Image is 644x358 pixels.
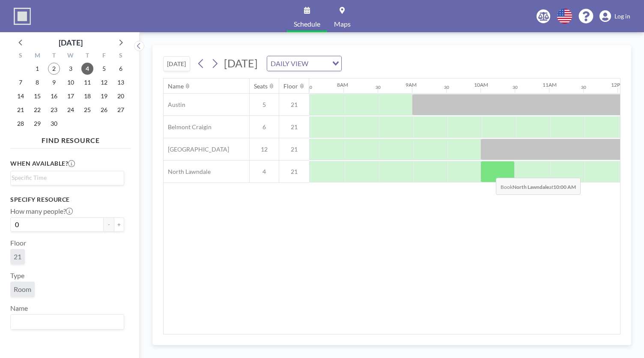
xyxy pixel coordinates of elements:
[79,51,95,62] div: T
[59,36,83,49] div: [DATE]
[63,51,79,62] div: W
[444,85,449,90] div: 30
[553,184,576,190] b: 10:00 AM
[513,184,549,190] b: North Lawndale
[98,90,110,102] span: Friday, September 19, 2025
[12,51,29,62] div: S
[48,76,60,88] span: Tuesday, September 9, 2025
[611,82,625,88] div: 12PM
[31,63,43,75] span: Monday, September 1, 2025
[12,316,119,328] input: Search for option
[279,123,309,131] span: 21
[48,90,60,102] span: Tuesday, September 16, 2025
[98,63,110,75] span: Friday, September 5, 2025
[10,133,131,145] h4: FIND RESOURCE
[279,146,309,153] span: 21
[65,104,77,116] span: Wednesday, September 24, 2025
[48,63,60,75] span: Tuesday, September 2, 2025
[81,76,93,88] span: Thursday, September 11, 2025
[14,252,21,261] span: 21
[474,82,488,88] div: 10AM
[115,63,127,75] span: Saturday, September 6, 2025
[250,101,279,109] span: 5
[12,173,119,182] input: Search for option
[15,90,27,102] span: Sunday, September 14, 2025
[104,217,114,232] button: -
[65,76,77,88] span: Wednesday, September 10, 2025
[81,104,93,116] span: Thursday, September 25, 2025
[29,51,46,62] div: M
[48,104,60,116] span: Tuesday, September 23, 2025
[334,21,351,27] span: Maps
[267,56,341,71] div: Search for option
[31,76,43,88] span: Monday, September 8, 2025
[81,63,93,75] span: Thursday, September 4, 2025
[14,8,31,25] img: organization-logo
[599,10,630,22] a: Log in
[65,90,77,102] span: Wednesday, September 17, 2025
[543,82,557,88] div: 11AM
[269,58,310,69] span: DAILY VIEW
[513,85,518,90] div: 30
[294,21,320,27] span: Schedule
[168,82,184,90] div: Name
[48,118,60,130] span: Tuesday, September 30, 2025
[10,196,124,203] h3: Specify resource
[15,104,27,116] span: Sunday, September 21, 2025
[279,168,309,176] span: 21
[405,82,417,88] div: 9AM
[279,101,309,109] span: 21
[164,123,212,131] span: Belmont Craigin
[81,90,93,102] span: Thursday, September 18, 2025
[250,123,279,131] span: 6
[15,76,27,88] span: Sunday, September 7, 2025
[10,239,26,247] label: Floor
[224,57,258,70] span: [DATE]
[114,217,124,232] button: +
[10,304,28,312] label: Name
[283,82,298,90] div: Floor
[250,146,279,153] span: 12
[46,51,63,62] div: T
[31,104,43,116] span: Monday, September 22, 2025
[14,285,31,294] span: Room
[337,82,348,88] div: 8AM
[164,101,185,109] span: Austin
[164,168,211,176] span: North Lawndale
[614,12,630,20] span: Log in
[10,271,24,280] label: Type
[115,90,127,102] span: Saturday, September 20, 2025
[311,58,327,69] input: Search for option
[376,85,381,90] div: 30
[10,207,73,215] label: How many people?
[65,63,77,75] span: Wednesday, September 3, 2025
[95,51,112,62] div: F
[496,178,581,195] span: Book at
[163,56,190,71] button: [DATE]
[115,104,127,116] span: Saturday, September 27, 2025
[164,146,229,153] span: [GEOGRAPHIC_DATA]
[11,315,124,329] div: Search for option
[98,76,110,88] span: Friday, September 12, 2025
[581,85,586,90] div: 30
[98,104,110,116] span: Friday, September 26, 2025
[307,85,312,90] div: 30
[254,82,268,90] div: Seats
[11,171,124,184] div: Search for option
[31,90,43,102] span: Monday, September 15, 2025
[112,51,129,62] div: S
[115,76,127,88] span: Saturday, September 13, 2025
[250,168,279,176] span: 4
[15,118,27,130] span: Sunday, September 28, 2025
[31,118,43,130] span: Monday, September 29, 2025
